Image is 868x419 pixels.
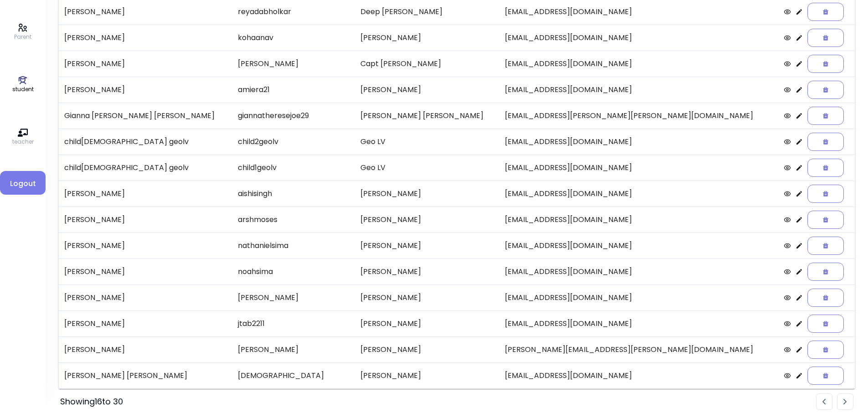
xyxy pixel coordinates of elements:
[355,336,499,362] td: [PERSON_NAME]
[355,285,499,310] td: [PERSON_NAME]
[232,155,355,181] td: child1geolv
[499,233,778,259] td: [EMAIL_ADDRESS][DOMAIN_NAME]
[59,310,233,336] td: [PERSON_NAME]
[499,103,778,129] td: [EMAIL_ADDRESS][PERSON_NAME][PERSON_NAME][DOMAIN_NAME]
[232,51,355,77] td: [PERSON_NAME]
[355,207,499,233] td: [PERSON_NAME]
[499,285,778,310] td: [EMAIL_ADDRESS][DOMAIN_NAME]
[499,129,778,155] td: [EMAIL_ADDRESS][DOMAIN_NAME]
[12,138,34,146] p: teacher
[355,155,499,181] td: Geo LV
[59,51,233,77] td: [PERSON_NAME]
[499,25,778,51] td: [EMAIL_ADDRESS][DOMAIN_NAME]
[843,399,847,405] img: rightarrow.svg
[499,181,778,207] td: [EMAIL_ADDRESS][DOMAIN_NAME]
[355,259,499,285] td: [PERSON_NAME]
[59,25,233,51] td: [PERSON_NAME]
[232,181,355,207] td: aishisingh
[355,129,499,155] td: Geo LV
[59,129,233,155] td: child[DEMOGRAPHIC_DATA] geolv
[232,336,355,362] td: [PERSON_NAME]
[355,362,499,389] td: [PERSON_NAME]
[59,233,233,259] td: [PERSON_NAME]
[355,233,499,259] td: [PERSON_NAME]
[60,395,123,408] div: Showing 16 to 30
[59,103,233,129] td: Gianna [PERSON_NAME] [PERSON_NAME]
[59,77,233,103] td: [PERSON_NAME]
[59,155,233,181] td: child[DEMOGRAPHIC_DATA] geolv
[355,77,499,103] td: [PERSON_NAME]
[355,310,499,336] td: [PERSON_NAME]
[12,85,34,93] p: student
[14,33,31,41] p: Parent
[232,285,355,310] td: [PERSON_NAME]
[12,128,34,146] a: teacher
[59,336,233,362] td: [PERSON_NAME]
[822,399,826,405] img: leftarrow.svg
[355,103,499,129] td: [PERSON_NAME] [PERSON_NAME]
[232,362,355,389] td: [DEMOGRAPHIC_DATA]
[59,285,233,310] td: [PERSON_NAME]
[12,75,34,93] a: student
[59,362,233,389] td: [PERSON_NAME] [PERSON_NAME]
[232,77,355,103] td: amiera21
[7,178,38,189] span: Logout
[355,51,499,77] td: Capt [PERSON_NAME]
[499,77,778,103] td: [EMAIL_ADDRESS][DOMAIN_NAME]
[232,233,355,259] td: nathanielsima
[499,310,778,336] td: [EMAIL_ADDRESS][DOMAIN_NAME]
[59,181,233,207] td: [PERSON_NAME]
[232,259,355,285] td: noahsima
[499,207,778,233] td: [EMAIL_ADDRESS][DOMAIN_NAME]
[232,25,355,51] td: kohaanav
[499,362,778,389] td: [EMAIL_ADDRESS][DOMAIN_NAME]
[59,259,233,285] td: [PERSON_NAME]
[59,207,233,233] td: [PERSON_NAME]
[232,310,355,336] td: jtab2211
[499,336,778,362] td: [PERSON_NAME][EMAIL_ADDRESS][PERSON_NAME][DOMAIN_NAME]
[816,393,853,410] ul: Pagination
[499,51,778,77] td: [EMAIL_ADDRESS][DOMAIN_NAME]
[232,103,355,129] td: giannatheresejoe29
[355,181,499,207] td: [PERSON_NAME]
[232,207,355,233] td: arshmoses
[355,25,499,51] td: [PERSON_NAME]
[499,259,778,285] td: [EMAIL_ADDRESS][DOMAIN_NAME]
[232,129,355,155] td: child2geolv
[499,155,778,181] td: [EMAIL_ADDRESS][DOMAIN_NAME]
[14,23,31,41] a: Parent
